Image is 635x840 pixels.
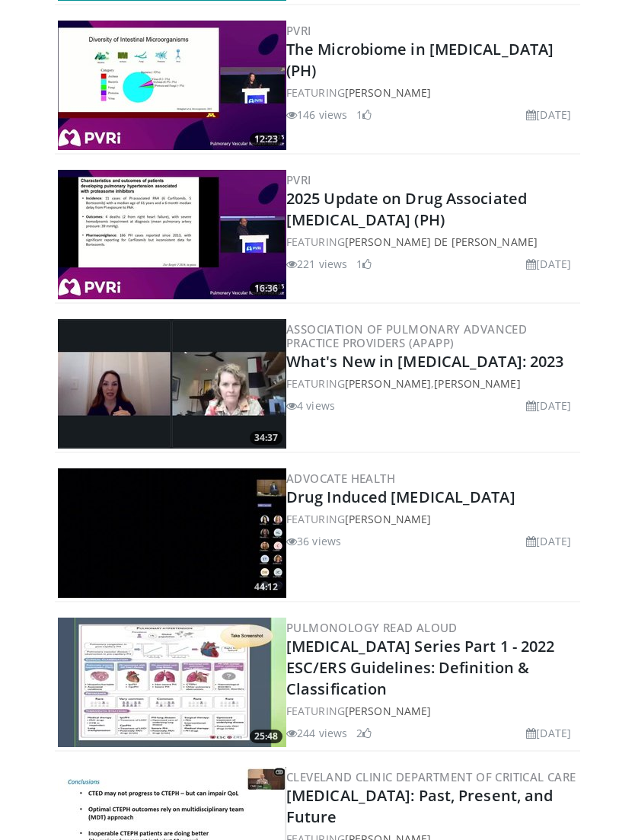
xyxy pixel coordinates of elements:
[286,256,347,272] li: 221 views
[58,468,286,598] a: 44:12
[345,512,431,526] a: [PERSON_NAME]
[434,376,520,391] a: [PERSON_NAME]
[286,39,554,81] a: The Microbiome in [MEDICAL_DATA] (PH)
[286,471,395,486] a: Advocate Health
[250,431,282,445] span: 34:37
[345,376,431,391] a: [PERSON_NAME]
[286,769,576,784] a: Cleveland Clinic Department of Critical Care
[286,725,347,741] li: 244 views
[286,398,335,414] li: 4 views
[58,21,286,150] a: 12:23
[286,321,527,350] a: Association of Pulmonary Advanced Practice Providers (APAPP)
[286,351,563,372] a: What's New in [MEDICAL_DATA]: 2023
[58,319,286,449] img: eb439867-d790-43a2-b008-38fa390a127f.300x170_q85_crop-smart_upscale.jpg
[286,23,311,38] a: PVRI
[286,85,577,101] div: FEATURING
[286,533,341,549] li: 36 views
[286,636,555,699] a: [MEDICAL_DATA] Series Part 1 - 2022 ESC/ERS Guidelines: Definition & Classification
[286,511,577,527] div: FEATURING
[286,107,347,123] li: 146 views
[250,730,282,743] span: 25:48
[356,256,372,272] li: 1
[58,319,286,449] a: 34:37
[58,618,286,747] img: 6e71d41f-4539-4572-93e6-2281f8879824.300x170_q85_crop-smart_upscale.jpg
[286,188,527,230] a: 2025 Update on Drug Associated [MEDICAL_DATA] (PH)
[58,170,286,299] a: 16:36
[58,618,286,747] a: 25:48
[345,704,431,718] a: [PERSON_NAME]
[286,172,311,187] a: PVRI
[250,282,282,295] span: 16:36
[58,170,286,299] img: 7e74c4d6-095c-479e-97a8-8b13c48a4271.300x170_q85_crop-smart_upscale.jpg
[250,133,282,146] span: 12:23
[526,725,571,741] li: [DATE]
[286,234,577,250] div: FEATURING
[526,533,571,549] li: [DATE]
[250,580,282,594] span: 44:12
[286,785,553,827] a: [MEDICAL_DATA]: Past, Present, and Future
[286,375,577,391] div: FEATURING ,
[286,487,515,507] a: Drug Induced [MEDICAL_DATA]
[526,398,571,414] li: [DATE]
[356,725,372,741] li: 2
[356,107,372,123] li: 1
[286,620,458,635] a: Pulmonology Read Aloud
[58,21,286,150] img: 8402690d-fc1b-4360-9fca-f6ef988a8c8c.300x170_q85_crop-smart_upscale.jpg
[286,703,577,719] div: FEATURING
[526,107,571,123] li: [DATE]
[526,256,571,272] li: [DATE]
[345,235,538,249] a: [PERSON_NAME] De [PERSON_NAME]
[345,85,431,100] a: [PERSON_NAME]
[58,468,286,598] img: 4df35de7-c018-41db-ba9b-2b7c742ff243.300x170_q85_crop-smart_upscale.jpg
